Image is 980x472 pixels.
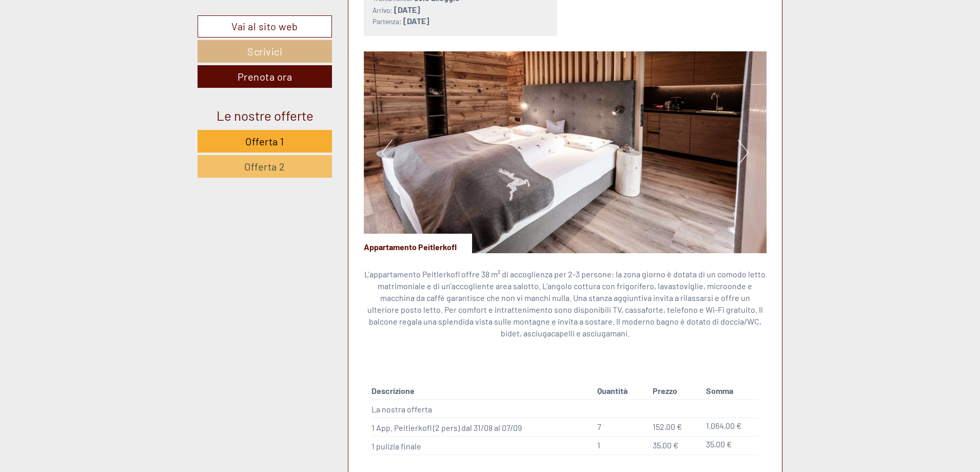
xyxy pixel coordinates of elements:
th: Quantità [593,383,649,399]
b: [DATE] [403,16,429,26]
span: Offerta 2 [244,160,285,173]
div: Appartements & Wellness [PERSON_NAME] [15,30,152,38]
td: 1 App. Peitlerkofl (2 pers) dal 31/08 al 07/09 [371,418,593,437]
td: 35,00 € [702,436,759,455]
td: 1 [593,436,649,455]
span: 35,00 € [653,440,678,450]
small: Arrivo: [373,6,393,14]
div: Le nostre offerte [198,106,332,125]
div: [DATE] [183,8,221,25]
span: Offerta 1 [245,135,284,147]
button: Previous [382,140,393,165]
th: Prezzo [649,383,702,399]
div: Buon giorno, come possiamo aiutarla? [8,28,157,59]
a: Scrivici [198,40,332,63]
span: 152,00 € [653,422,682,431]
small: Partenza: [373,17,402,26]
a: Prenota ora [198,65,332,88]
td: 1 pulizia finale [371,436,593,455]
img: image [364,51,767,253]
b: [DATE] [394,5,420,14]
th: Somma [702,383,759,399]
th: Descrizione [371,383,593,399]
p: L'appartamento Peitlerkofl offre 38 m² di accoglienza per 2-3 persone: la zona giorno è dotata di... [364,269,767,339]
small: 13:45 [15,50,152,57]
button: Invia [349,266,404,289]
td: 7 [593,418,649,437]
button: Next [738,140,749,165]
td: La nostra offerta [371,400,593,418]
div: Appartamento Peitlerkofl [364,234,472,253]
a: Vai al sito web [198,15,332,37]
td: 1.064,00 € [702,418,759,437]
